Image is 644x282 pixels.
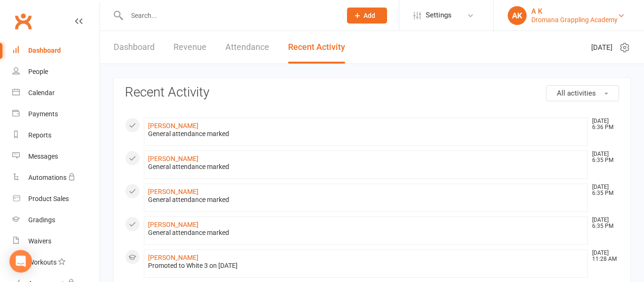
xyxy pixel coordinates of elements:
time: [DATE] 6:36 PM [587,118,619,130]
a: Reports [12,125,99,146]
span: [DATE] [591,42,612,53]
div: General attendance marked [148,130,584,138]
div: General attendance marked [148,163,584,171]
a: Clubworx [11,9,35,33]
span: Settings [426,5,452,26]
a: Gradings [12,209,99,231]
a: Dashboard [114,31,155,64]
div: Automations [28,174,66,181]
div: Calendar [28,89,55,97]
time: [DATE] 11:28 AM [587,250,619,262]
a: Workouts [12,252,99,273]
h3: Recent Activity [125,85,619,100]
time: [DATE] 6:35 PM [587,184,619,196]
div: Reports [28,131,51,139]
div: General attendance marked [148,196,584,204]
time: [DATE] 6:35 PM [587,217,619,229]
div: Messages [28,153,58,160]
a: Payments [12,104,99,125]
div: General attendance marked [148,229,584,237]
span: Add [363,12,375,19]
div: Payments [28,110,58,118]
div: Open Intercom Messenger [9,250,32,273]
div: Dashboard [28,47,61,54]
button: All activities [546,85,619,101]
div: Dromana Grappling Academy [531,16,618,24]
input: Search... [124,9,335,22]
div: Product Sales [28,195,69,202]
a: People [12,61,99,82]
div: Workouts [28,258,57,266]
div: People [28,68,48,75]
a: [PERSON_NAME] [148,254,198,261]
div: AK [508,6,527,25]
a: Recent Activity [288,31,345,64]
a: Calendar [12,82,99,104]
div: A K [531,7,618,16]
a: Dashboard [12,40,99,61]
a: [PERSON_NAME] [148,221,198,228]
a: Automations [12,167,99,188]
div: Promoted to White 3 on [DATE] [148,262,584,270]
a: [PERSON_NAME] [148,155,198,162]
a: Attendance [225,31,269,64]
a: Revenue [173,31,206,64]
a: [PERSON_NAME] [148,188,198,195]
div: Waivers [28,237,51,245]
time: [DATE] 6:35 PM [587,151,619,163]
a: Messages [12,146,99,167]
button: Add [347,8,387,24]
a: Product Sales [12,188,99,209]
a: Waivers [12,231,99,252]
a: [PERSON_NAME] [148,122,198,129]
span: All activities [557,89,596,97]
div: Gradings [28,216,55,224]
